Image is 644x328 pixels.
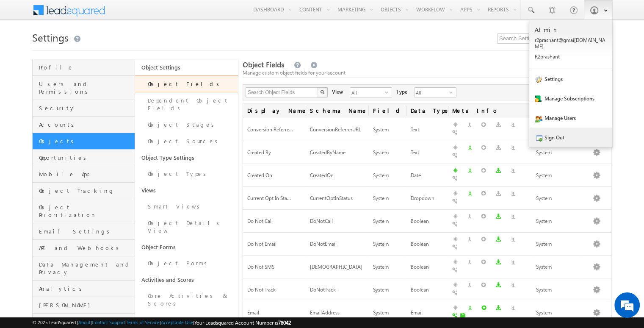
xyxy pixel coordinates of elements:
div: View [332,87,343,96]
a: About [78,320,91,325]
span: Conversion Referre... [247,126,293,133]
div: Type [396,87,407,96]
span: Schema Name [306,103,368,118]
span: [PERSON_NAME] [39,301,133,309]
a: Manage Subscriptions [529,89,612,108]
a: Analytics [33,281,135,297]
span: Display Name [243,103,306,118]
span: Meta Info [448,103,532,118]
span: Do Not Track [247,286,276,293]
span: Profile [39,64,133,71]
a: Object Settings [135,59,238,75]
div: System [536,171,578,180]
a: Views [135,182,238,198]
a: Acceptable Use [161,320,193,325]
div: Boolean [410,240,444,249]
a: Object Details View [135,215,238,239]
span: Object Fields [243,60,284,69]
a: Opportunities [33,150,135,166]
span: Do Not Email [247,241,276,247]
div: DoNotCall [310,217,364,226]
span: Do Not Call [247,218,273,224]
a: Contact Support [92,320,125,325]
div: System [373,286,402,295]
div: System [536,148,578,157]
div: System [373,125,402,134]
a: Mobile App [33,166,135,183]
a: Object Forms [135,255,238,272]
div: System [536,194,578,203]
a: Sign Out [529,128,612,147]
input: Search Settings [497,33,612,44]
a: Object Prioritization [33,199,135,223]
span: Email [247,309,259,316]
span: Mobile App [39,170,133,178]
a: Object Type Settings [135,150,238,166]
div: Dropdown [410,194,444,203]
div: Date [410,171,444,180]
div: System [536,217,578,226]
div: CurrentOptInStatus [310,194,364,203]
div: System [536,309,578,317]
div: Text [410,148,444,157]
span: Created On [247,172,272,178]
div: CreatedOn [310,171,364,180]
a: Object Tracking [33,183,135,199]
div: Text [410,125,444,134]
span: Objects [39,137,133,145]
a: [PERSON_NAME] [33,297,135,314]
span: Do Not SMS [247,264,274,270]
span: API and Webhooks [39,244,133,252]
a: Core Activities & Scores [135,288,238,312]
a: Admin r2prashant@gmai[DOMAIN_NAME] R2prashant [529,20,612,69]
a: Object Fields [135,75,238,92]
div: Boolean [410,263,444,272]
a: Object Forms [135,239,238,255]
span: 78042 [278,320,291,326]
a: Dependent Object Fields [135,92,238,117]
a: Object Types [135,166,238,182]
a: API and Webhooks [33,240,135,256]
span: select [449,90,456,95]
span: Analytics [39,285,133,292]
span: Data Type [406,103,448,118]
span: select [385,90,392,95]
span: Email Settings [39,228,133,235]
span: All [350,88,385,97]
a: Terms of Service [127,320,160,325]
span: © 2025 LeadSquared | | | | | [32,319,291,327]
a: Activities and Scores [135,272,238,288]
a: Settings [529,69,612,89]
div: System [536,263,578,272]
div: System [373,309,402,317]
div: System [373,240,402,249]
div: EmailAddress [310,309,364,317]
div: CreatedByName [310,148,364,157]
span: Opportunities [39,154,133,161]
span: Object Tracking [39,187,133,195]
a: Email Settings [33,223,135,240]
span: Current Opt In Sta... [247,195,291,201]
a: Manage Users [529,108,612,128]
span: Field Type [368,103,406,118]
p: Admin [535,26,607,33]
div: System [373,217,402,226]
a: Accounts [33,117,135,133]
div: [DEMOGRAPHIC_DATA] [310,263,364,272]
div: Boolean [410,217,444,226]
a: Object Sources [135,133,238,150]
a: Object Stages [135,117,238,133]
span: All [415,88,449,97]
p: r2pra shant @gmai [DOMAIN_NAME] [535,37,607,50]
span: Created By [247,149,271,156]
img: Search [320,90,324,94]
span: Security [39,104,133,112]
span: Settings [32,31,69,44]
div: System [373,148,402,157]
span: Data Management and Privacy [39,261,133,276]
div: System [536,286,578,295]
div: ConversionReferrerURL [310,125,364,134]
p: R2pra shant [535,53,607,60]
a: Security [33,100,135,117]
span: Your Leadsquared Account Number is [194,320,291,326]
